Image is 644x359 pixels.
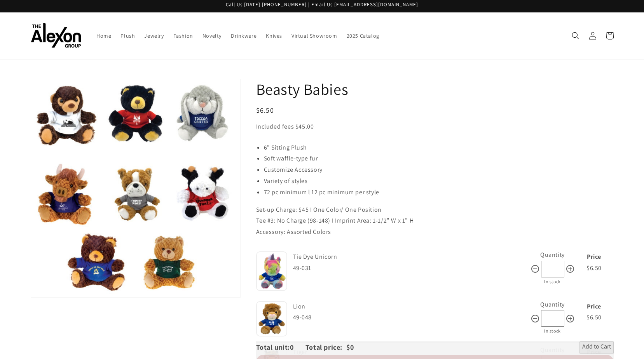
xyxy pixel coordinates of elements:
[120,32,135,39] span: Plush
[256,301,287,337] img: Lion
[173,32,193,39] span: Fashion
[202,32,222,39] span: Novelty
[256,341,346,354] div: Total unit: Total price:
[144,32,164,39] span: Jewelry
[264,176,614,187] li: Variety of styles
[256,79,614,99] h1: Beasty Babies
[347,32,379,39] span: 2025 Catalog
[291,32,337,39] span: Virtual Showroom
[293,251,529,263] div: Tie Dye Unicorn
[256,215,614,227] p: Tee #3: No Charge (98-148) I Imprint Area: 1-1/2” W x 1” H
[531,327,575,335] div: In stock
[540,300,565,308] label: Quantity
[264,142,614,153] li: 6" Sitting Plush
[287,28,342,44] a: Virtual Showroom
[96,32,111,39] span: Home
[256,228,332,236] span: Accessory: Assorted Colors
[577,301,612,312] div: Price
[31,23,81,48] img: The Alexon Group
[198,28,226,44] a: Novelty
[586,264,602,272] span: $6.50
[261,28,287,44] a: Knives
[266,32,282,39] span: Knives
[579,341,614,354] button: Add to Cart
[293,263,531,274] div: 49-031
[567,27,584,44] summary: Search
[582,343,611,352] span: Add to Cart
[264,164,614,176] li: Customize Accessory
[140,28,168,44] a: Jewelry
[293,301,529,312] div: Lion
[92,28,116,44] a: Home
[346,343,354,352] span: $0
[293,312,531,323] div: 49-048
[169,28,198,44] a: Fashion
[256,251,287,291] img: Tie Dye Unicorn
[231,32,257,39] span: Drinkware
[226,28,261,44] a: Drinkware
[256,106,274,115] span: $6.50
[577,251,612,263] div: Price
[256,122,314,131] span: Included fees $45.00
[540,251,565,259] label: Quantity
[264,187,614,198] li: 72 pc minimum l 12 pc minimum per style
[342,28,384,44] a: 2025 Catalog
[586,313,602,321] span: $6.50
[264,153,614,164] li: Soft waffle-type fur
[116,28,140,44] a: Plush
[256,204,614,216] p: Set-up Charge: $45 I One Color/ One Position
[290,343,305,352] span: 0
[531,277,575,286] div: In stock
